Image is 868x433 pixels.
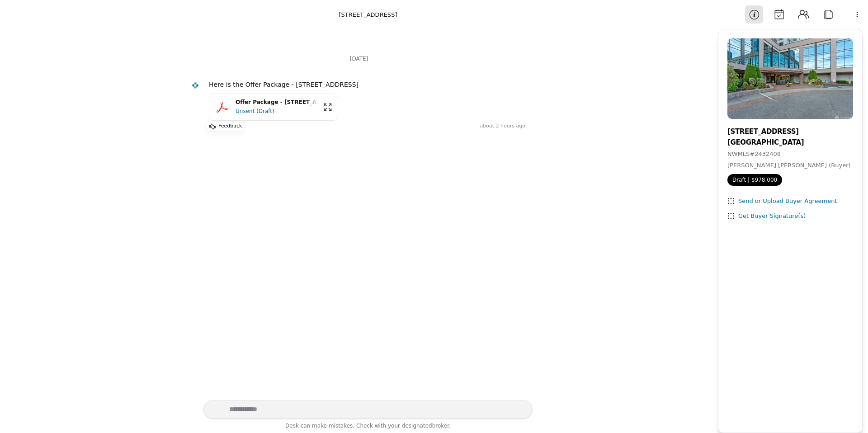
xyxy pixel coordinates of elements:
[727,162,851,169] span: [PERSON_NAME] [PERSON_NAME] (Buyer)
[192,82,199,89] img: Desk
[236,98,318,107] div: Offer Package - [STREET_ADDRESS]
[727,126,853,137] div: [STREET_ADDRESS]
[738,212,806,221] div: Get Buyer Signature(s)
[727,197,837,206] button: Send or Upload Buyer Agreement
[346,54,372,63] span: [DATE]
[339,10,397,19] div: [STREET_ADDRESS]
[203,421,533,433] div: Desk can make mistakes. Check with your broker.
[727,38,853,119] img: Property
[480,122,525,130] time: about 2 hours ago
[727,150,853,159] div: NWMLS # 2432408
[209,94,338,121] button: Offer Package - [STREET_ADDRESS]Unsent (Draft)
[203,400,533,419] textarea: Write your prompt here
[236,107,318,116] div: Unsent (Draft)
[218,122,242,131] p: Feedback
[727,137,853,148] div: [GEOGRAPHIC_DATA]
[727,174,782,186] span: Draft | $978,000
[738,197,837,206] div: Send or Upload Buyer Agreement
[402,423,432,429] span: designated
[209,80,525,90] div: Here is the Offer Package - [STREET_ADDRESS]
